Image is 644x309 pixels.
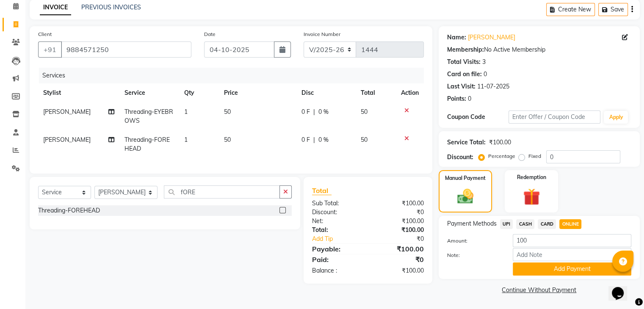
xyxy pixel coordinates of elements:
div: 0 [468,94,471,103]
span: | [313,135,315,144]
div: ₹100.00 [489,138,511,147]
span: 50 [224,108,231,116]
th: Price [219,83,296,102]
div: ₹100.00 [368,199,430,208]
button: Add Payment [513,262,631,276]
span: 50 [361,108,368,116]
input: Enter Offer / Coupon Code [509,110,601,124]
span: [PERSON_NAME] [43,108,91,116]
th: Total [356,83,396,102]
div: ₹100.00 [368,244,430,254]
div: Total: [306,226,368,235]
span: 50 [224,136,231,143]
span: 50 [361,136,368,143]
div: Service Total: [447,138,486,147]
input: Search by Name/Mobile/Email/Code [61,41,191,58]
div: Payable: [306,244,368,254]
button: Create New [546,3,595,16]
label: Manual Payment [445,174,486,182]
div: Services [39,68,430,83]
div: Last Visit: [447,82,475,91]
th: Action [396,83,424,102]
div: Name: [447,33,466,42]
div: Points: [447,94,466,103]
div: ₹0 [368,208,430,217]
label: Fixed [528,152,541,160]
div: Total Visits: [447,58,481,66]
span: ONLINE [559,219,581,229]
img: _cash.svg [452,187,478,206]
span: 0 F [301,135,310,144]
label: Note: [441,251,506,259]
th: Stylist [38,83,119,102]
label: Amount: [441,237,506,245]
div: Paid: [306,254,368,265]
span: Threading-EYEBROWS [124,108,173,124]
iframe: chat widget [608,275,636,301]
div: ₹100.00 [368,266,430,275]
div: No Active Membership [447,45,631,54]
label: Date [204,30,216,38]
div: ₹0 [378,235,430,243]
button: Save [598,3,628,16]
div: Card on file: [447,70,482,79]
span: Total [312,186,332,195]
span: 0 % [318,135,329,144]
img: _gift.svg [518,186,545,207]
input: Search or Scan [164,185,279,199]
div: 0 [484,70,487,79]
span: UPI [500,219,513,229]
th: Service [119,83,179,102]
div: 11-07-2025 [477,82,509,91]
span: 0 % [318,108,329,116]
label: Client [38,30,52,38]
a: PREVIOUS INVOICES [81,3,141,11]
button: Apply [604,111,628,124]
div: Sub Total: [306,199,368,208]
div: ₹100.00 [368,217,430,226]
span: Threading-FOREHEAD [124,136,170,152]
a: [PERSON_NAME] [468,33,515,42]
span: 1 [184,108,188,116]
input: Amount [513,234,631,247]
span: 1 [184,136,188,143]
div: ₹0 [368,254,430,265]
div: Threading-FOREHEAD [38,206,100,215]
label: Percentage [488,152,515,160]
span: CASH [516,219,534,229]
th: Qty [179,83,219,102]
span: | [313,108,315,116]
a: Add Tip [306,235,378,243]
div: Coupon Code [447,113,509,121]
div: 3 [482,58,486,66]
div: Discount: [447,153,473,162]
button: +91 [38,41,62,58]
span: 0 F [301,108,310,116]
div: ₹100.00 [368,226,430,235]
div: Discount: [306,208,368,217]
span: [PERSON_NAME] [43,136,91,143]
label: Redemption [517,174,546,181]
div: Membership: [447,45,484,54]
label: Invoice Number [304,30,340,38]
div: Net: [306,217,368,226]
input: Add Note [513,248,631,261]
span: Payment Methods [447,219,497,228]
div: Balance : [306,266,368,275]
span: CARD [538,219,556,229]
a: Continue Without Payment [440,286,638,295]
th: Disc [296,83,356,102]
